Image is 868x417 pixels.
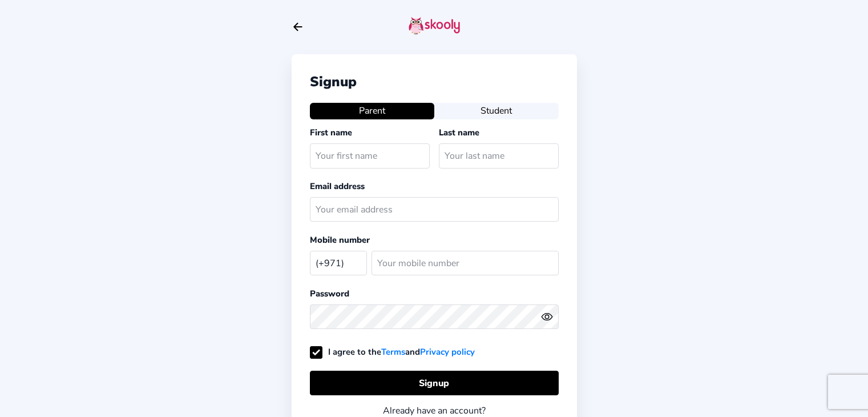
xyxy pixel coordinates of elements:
[434,103,559,119] button: Student
[372,251,559,275] input: Your mobile number
[310,404,559,417] div: Already have an account?
[310,73,559,91] div: Signup
[420,346,475,358] a: Privacy policy
[310,143,430,168] input: Your first name
[310,371,559,395] button: Signup
[541,311,558,323] button: eye outlineeye off outline
[541,311,553,323] ion-icon: eye outline
[439,143,559,168] input: Your last name
[310,197,559,222] input: Your email address
[292,21,304,33] button: arrow back outline
[310,288,349,299] label: Password
[409,17,460,35] img: skooly-logo.png
[439,127,479,138] label: Last name
[310,181,365,192] label: Email address
[310,103,434,119] button: Parent
[310,234,370,246] label: Mobile number
[381,346,405,358] a: Terms
[310,346,475,358] label: I agree to the and
[310,127,352,138] label: First name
